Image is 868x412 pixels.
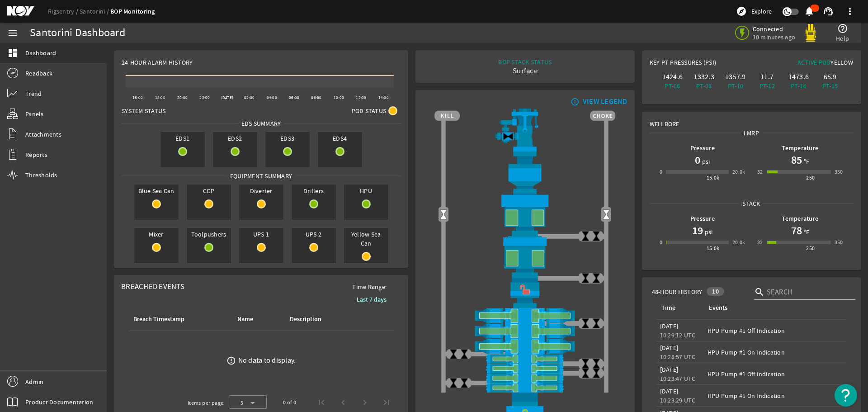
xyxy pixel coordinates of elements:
[757,238,763,247] div: 32
[830,58,853,66] span: Yellow
[580,273,591,284] img: ValveClose.png
[732,167,745,176] div: 20.0k
[25,170,57,180] span: Thresholds
[660,331,696,339] legacy-datetime-component: 10:29:12 UTC
[751,7,772,16] span: Explore
[160,132,205,145] span: EDS1
[434,109,615,152] img: RiserAdapter.png
[700,157,710,166] span: psi
[782,144,818,152] b: Temperature
[121,282,184,291] span: Breached Events
[660,167,662,176] div: 0
[177,95,188,100] text: 20:00
[239,185,283,197] span: Diverter
[434,383,615,393] img: PipeRamOpen.png
[835,238,843,247] div: 350
[134,228,179,241] span: Mixer
[708,326,843,335] div: HPU Pump #1 Off Indication
[459,378,470,388] img: ValveClose.png
[434,364,615,373] img: PipeRamOpen.png
[244,95,255,100] text: 02:00
[591,318,602,329] img: ValveClose.png
[660,396,696,404] legacy-datetime-component: 10:23:29 UTC
[591,231,602,242] img: ValveClose.png
[25,89,42,98] span: Trend
[238,356,296,365] div: No data to display.
[753,72,781,81] div: 11.7
[835,384,857,407] button: Open Resource Center
[690,72,718,81] div: 1332.3
[690,214,715,223] b: Pressure
[349,291,394,308] button: Last 7 days
[434,354,615,364] img: PipeRamOpen.png
[753,33,796,41] span: 10 minutes ago
[660,365,679,374] legacy-datetime-component: [DATE]
[767,287,848,298] input: Search
[122,58,193,67] span: 24-Hour Alarm History
[806,173,815,182] div: 250
[132,314,225,324] div: Breach Timestamp
[434,323,615,339] img: ShearRamOpen.png
[660,344,679,352] legacy-datetime-component: [DATE]
[661,303,675,313] div: Time
[334,95,344,100] text: 10:00
[797,58,831,66] span: Active Pod
[652,287,703,296] span: 48-Hour History
[352,106,387,115] span: Pod Status
[345,282,394,291] span: Time Range:
[239,228,283,241] span: UPS 1
[660,238,662,247] div: 0
[835,167,843,176] div: 350
[707,244,720,253] div: 15.0k
[690,144,715,152] b: Pressure
[110,7,155,16] a: BOP Monitoring
[782,214,818,223] b: Temperature
[25,130,61,139] span: Attachments
[448,349,459,360] img: ValveClose.png
[80,7,110,15] a: Santorini
[732,238,745,247] div: 20.0k
[601,209,612,220] img: Valve2Open.png
[785,72,813,81] div: 1473.6
[583,97,627,106] div: VIEW LEGEND
[823,6,834,17] mat-icon: support_agent
[283,398,296,407] div: 0 of 0
[707,173,720,182] div: 15.0k
[292,228,336,241] span: UPS 2
[591,273,602,284] img: ValveClose.png
[837,23,848,34] mat-icon: help_outline
[288,314,353,324] div: Description
[580,368,591,379] img: ValveClose.png
[25,48,56,57] span: Dashboard
[227,171,295,180] span: Equipment Summary
[438,209,449,220] img: Valve2Open.png
[816,72,844,81] div: 65.9
[739,199,763,208] span: Stack
[580,318,591,329] img: ValveClose.png
[659,72,687,81] div: 1424.6
[591,368,602,379] img: ValveClose.png
[660,303,697,313] div: Time
[580,358,591,369] img: ValveClose.png
[7,47,18,58] mat-icon: dashboard
[569,98,580,105] mat-icon: info_outline
[25,398,93,407] span: Product Documentation
[708,391,843,400] div: HPU Pump #1 On Indication
[580,231,591,242] img: ValveClose.png
[134,185,179,197] span: Blue Sea Can
[591,358,602,369] img: ValveClose.png
[802,227,810,237] span: °F
[791,223,802,238] h1: 78
[122,106,165,115] span: System Status
[48,7,80,15] a: Rigsentry
[703,227,713,237] span: psi
[732,4,775,19] button: Explore
[722,81,750,90] div: PT-10
[448,378,459,388] img: ValveClose.png
[132,95,143,100] text: 16:00
[25,150,47,159] span: Reports
[791,153,802,167] h1: 85
[187,185,231,197] span: CCP
[707,287,724,296] div: 10
[692,223,703,238] h1: 19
